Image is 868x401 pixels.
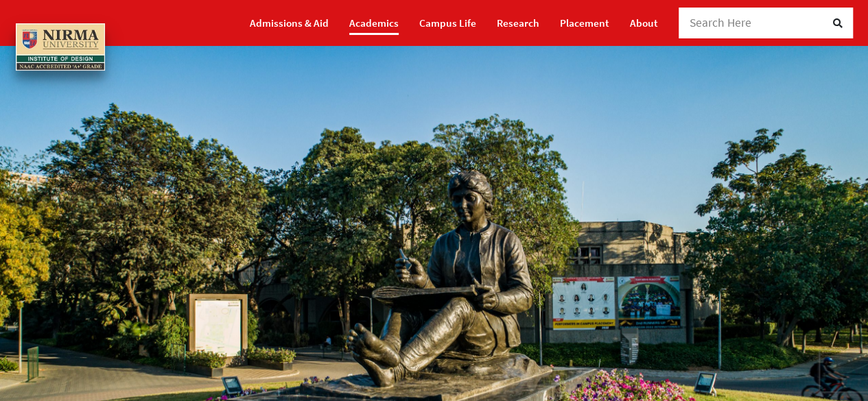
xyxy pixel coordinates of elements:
[349,11,399,35] a: Academics
[690,15,752,30] span: Search Here
[250,11,329,35] a: Admissions & Aid
[419,11,476,35] a: Campus Life
[497,11,539,35] a: Research
[560,11,609,35] a: Placement
[630,11,658,35] a: About
[16,23,105,71] img: main_logo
